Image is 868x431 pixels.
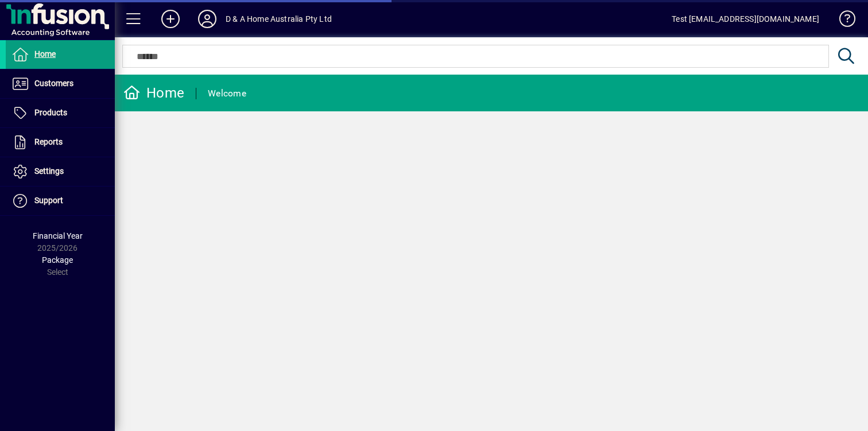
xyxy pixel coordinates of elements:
[34,166,64,176] span: Settings
[33,231,83,240] span: Financial Year
[6,69,115,98] a: Customers
[208,84,246,103] div: Welcome
[123,84,184,102] div: Home
[42,255,73,265] span: Package
[34,196,63,205] span: Support
[34,137,63,146] span: Reports
[34,49,56,59] span: Home
[152,9,189,29] button: Add
[226,10,332,28] div: D & A Home Australia Pty Ltd
[34,108,67,117] span: Products
[6,128,115,157] a: Reports
[672,10,819,28] div: Test [EMAIL_ADDRESS][DOMAIN_NAME]
[6,157,115,186] a: Settings
[831,2,854,40] a: Knowledge Base
[34,79,73,88] span: Customers
[6,99,115,127] a: Products
[6,187,115,215] a: Support
[189,9,226,29] button: Profile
